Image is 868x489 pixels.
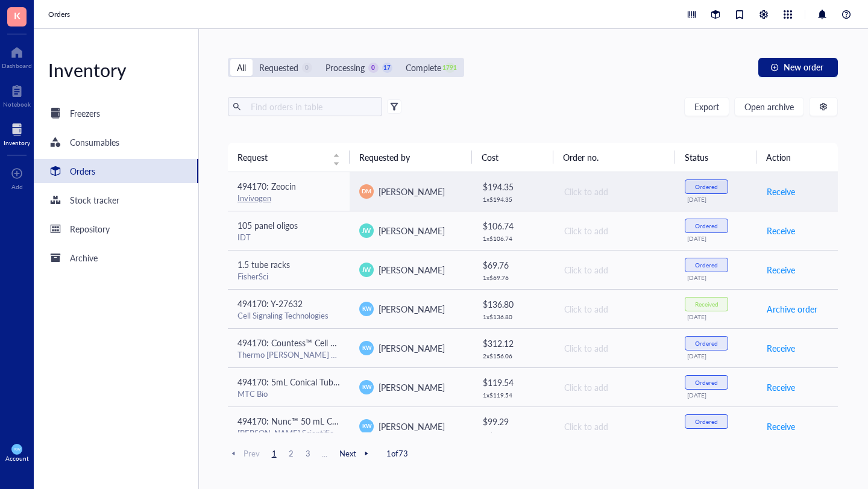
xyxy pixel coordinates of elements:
[553,406,676,446] td: Click to add
[70,107,100,120] div: Freezers
[687,196,747,203] div: [DATE]
[695,183,718,190] div: Ordered
[3,101,31,108] div: Notebook
[3,81,31,108] a: Notebook
[382,63,392,73] div: 17
[553,250,676,289] td: Click to add
[564,224,666,237] div: Click to add
[14,447,20,451] span: KW
[237,376,372,388] span: 494170: 5mL Conical Tubes 500/CS
[483,391,544,399] div: 1 x $ 119.54
[553,367,676,406] td: Click to add
[766,260,796,279] button: Receive
[767,263,795,276] span: Receive
[687,313,747,320] div: [DATE]
[70,251,98,264] div: Archive
[695,379,718,386] div: Ordered
[302,63,312,73] div: 0
[483,376,544,389] div: $ 119.54
[368,63,379,73] div: 0
[70,193,119,207] div: Stock tracker
[5,455,29,462] div: Account
[34,188,198,212] a: Stock tracker
[318,448,332,459] span: ...
[237,219,298,231] span: 105 panel oligos
[695,222,718,229] div: Ordered
[267,448,281,459] span: 1
[237,297,303,310] span: 494170: Y-27632
[228,448,260,459] span: Prev
[246,98,377,116] input: Find orders in table
[744,102,794,111] span: Open archive
[553,211,676,250] td: Click to add
[34,130,198,154] a: Consumables
[34,58,198,82] div: Inventory
[684,97,729,116] button: Export
[237,151,326,164] span: Request
[379,303,445,315] span: [PERSON_NAME]
[483,415,544,428] div: $ 99.29
[784,62,823,72] span: New order
[70,135,119,149] div: Consumables
[362,344,371,352] span: KW
[483,258,544,272] div: $ 69.76
[325,61,365,74] div: Processing
[379,225,445,237] span: [PERSON_NAME]
[350,143,472,172] th: Requested by
[483,274,544,281] div: 1 x $ 69.76
[766,378,796,397] button: Receive
[553,289,676,328] td: Click to add
[237,349,341,360] div: Thermo [PERSON_NAME] Scientific
[483,313,544,320] div: 1 x $ 136.80
[766,182,796,201] button: Receive
[687,391,747,399] div: [DATE]
[339,448,372,459] span: Next
[237,388,341,399] div: MTC Bio
[734,97,804,116] button: Open archive
[362,226,371,235] span: JW
[687,352,747,360] div: [DATE]
[767,224,795,237] span: Receive
[483,337,544,350] div: $ 312.12
[237,415,533,427] span: 494170: Nunc™ 50 mL Conical Polypropylene Centrifuge Tubes, Sterile, Racked
[379,342,445,354] span: [PERSON_NAME]
[483,352,544,360] div: 2 x $ 156.06
[34,159,198,183] a: Orders
[237,337,424,349] span: 494170: Countess™ Cell Counting Chamber Slides
[237,232,341,243] div: IDT
[362,422,371,431] span: KW
[228,58,464,77] div: segmented control
[687,274,747,281] div: [DATE]
[237,61,246,74] div: All
[379,381,445,393] span: [PERSON_NAME]
[564,341,666,355] div: Click to add
[472,143,553,172] th: Cost
[237,192,271,204] a: Invivogen
[766,417,796,436] button: Receive
[237,180,296,192] span: 494170: Zeocin
[767,185,795,198] span: Receive
[756,143,838,172] th: Action
[767,420,795,433] span: Receive
[564,263,666,276] div: Click to add
[362,187,371,195] span: DM
[564,302,666,316] div: Click to add
[2,43,32,69] a: Dashboard
[758,58,838,77] button: New order
[406,61,441,74] div: Complete
[301,448,315,459] span: 3
[694,102,719,111] span: Export
[483,219,544,232] div: $ 106.74
[386,448,408,459] span: 1 of 73
[379,420,445,432] span: [PERSON_NAME]
[564,185,666,198] div: Click to add
[767,302,817,316] span: Archive order
[362,383,371,391] span: KW
[237,271,341,282] div: FisherSci
[564,420,666,433] div: Click to add
[379,264,445,276] span: [PERSON_NAME]
[553,328,676,367] td: Click to add
[70,222,110,235] div: Repository
[695,261,718,269] div: Ordered
[2,62,32,69] div: Dashboard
